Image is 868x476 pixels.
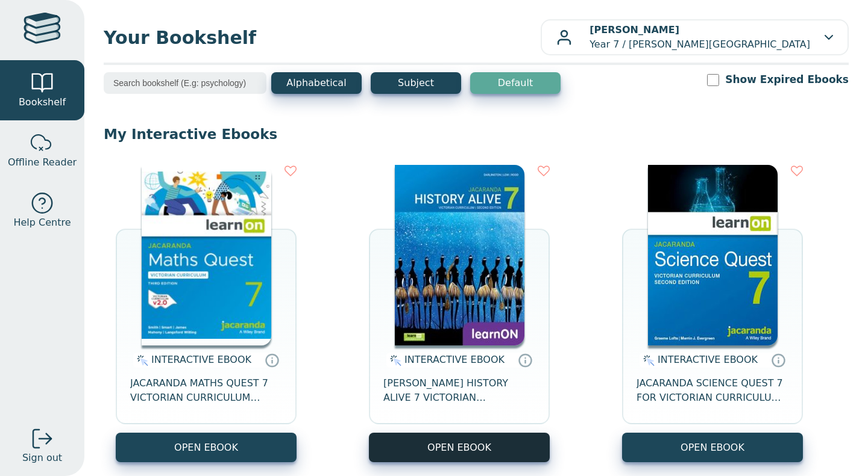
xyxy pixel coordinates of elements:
input: Search bookshelf (E.g: psychology) [104,72,266,94]
button: OPEN EBOOK [116,433,297,462]
img: interactive.svg [640,353,655,368]
span: INTERACTIVE EBOOK [658,354,758,365]
img: 329c5ec2-5188-ea11-a992-0272d098c78b.jpg [648,165,778,345]
a: Interactive eBooks are accessed online via the publisher’s portal. They contain interactive resou... [265,353,279,367]
span: JACARANDA SCIENCE QUEST 7 FOR VICTORIAN CURRICULUM LEARNON 2E EBOOK [637,376,788,405]
button: Subject [371,72,461,94]
img: interactive.svg [133,353,148,368]
img: interactive.svg [386,353,401,368]
img: d4781fba-7f91-e911-a97e-0272d098c78b.jpg [395,165,524,345]
span: [PERSON_NAME] HISTORY ALIVE 7 VICTORIAN CURRICULUM LEARNON EBOOK 2E [383,376,535,405]
span: Offline Reader [8,155,77,170]
span: INTERACTIVE EBOOK [151,354,251,365]
a: Interactive eBooks are accessed online via the publisher’s portal. They contain interactive resou... [771,353,785,367]
button: Default [470,72,561,94]
span: Bookshelf [19,95,66,110]
img: b87b3e28-4171-4aeb-a345-7fa4fe4e6e25.jpg [142,165,271,345]
button: OPEN EBOOK [622,433,803,462]
button: [PERSON_NAME]Year 7 / [PERSON_NAME][GEOGRAPHIC_DATA] [541,19,849,55]
a: Interactive eBooks are accessed online via the publisher’s portal. They contain interactive resou... [518,353,532,367]
span: Sign out [22,451,62,465]
span: Your Bookshelf [104,24,541,51]
span: Help Centre [13,215,71,230]
p: Year 7 / [PERSON_NAME][GEOGRAPHIC_DATA] [590,23,810,52]
button: Alphabetical [271,72,362,94]
span: JACARANDA MATHS QUEST 7 VICTORIAN CURRICULUM LEARNON EBOOK 3E [130,376,282,405]
button: OPEN EBOOK [369,433,550,462]
span: INTERACTIVE EBOOK [404,354,505,365]
label: Show Expired Ebooks [725,72,849,87]
b: [PERSON_NAME] [590,24,679,36]
p: My Interactive Ebooks [104,125,849,143]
